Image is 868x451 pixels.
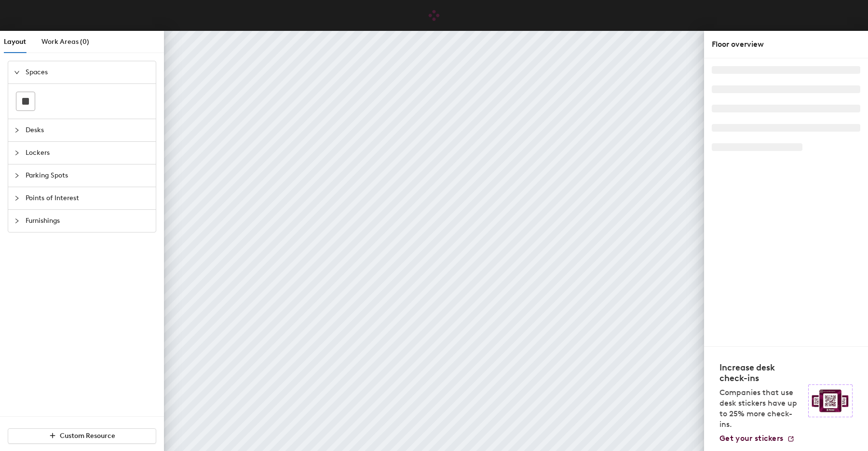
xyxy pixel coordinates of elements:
div: Floor overview [712,39,860,50]
span: collapsed [14,195,20,201]
span: collapsed [14,173,20,178]
span: Points of Interest [26,187,150,209]
h4: Increase desk check-ins [719,362,802,383]
span: Custom Resource [60,432,115,440]
span: expanded [14,69,20,75]
span: Get your stickers [719,434,783,443]
a: Get your stickers [719,434,795,443]
span: Furnishings [26,210,150,232]
span: Desks [26,119,150,141]
span: Lockers [26,142,150,164]
span: Work Areas (0) [41,38,89,46]
p: Companies that use desk stickers have up to 25% more check-ins. [719,387,802,430]
img: Sticker logo [808,384,853,417]
span: Layout [4,38,26,46]
span: collapsed [14,218,20,224]
span: Parking Spots [26,164,150,187]
button: Custom Resource [8,428,156,444]
span: collapsed [14,150,20,156]
span: collapsed [14,127,20,133]
span: Spaces [26,61,150,83]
